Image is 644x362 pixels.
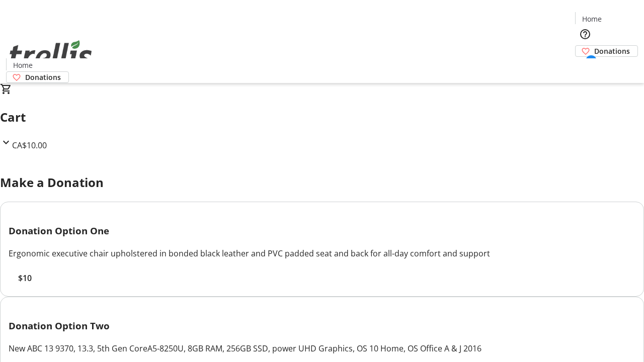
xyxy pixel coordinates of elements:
h3: Donation Option Two [9,319,635,333]
a: Donations [6,71,69,83]
button: Help [575,24,595,44]
h3: Donation Option One [9,224,635,238]
span: CA$10.00 [12,140,47,151]
a: Home [576,14,608,24]
a: Donations [575,45,638,57]
span: $10 [18,272,32,284]
div: New ABC 13 9370, 13.3, 5th Gen CoreA5-8250U, 8GB RAM, 256GB SSD, power UHD Graphics, OS 10 Home, ... [9,342,635,354]
span: Home [582,14,602,24]
span: Home [13,60,33,70]
button: Cart [575,57,595,77]
div: Ergonomic executive chair upholstered in bonded black leather and PVC padded seat and back for al... [9,247,635,259]
span: Donations [25,72,61,82]
a: Home [7,60,39,70]
img: Orient E2E Organization Y5mjeEVrPU's Logo [6,29,96,79]
span: Donations [594,46,630,56]
button: $10 [9,272,41,284]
